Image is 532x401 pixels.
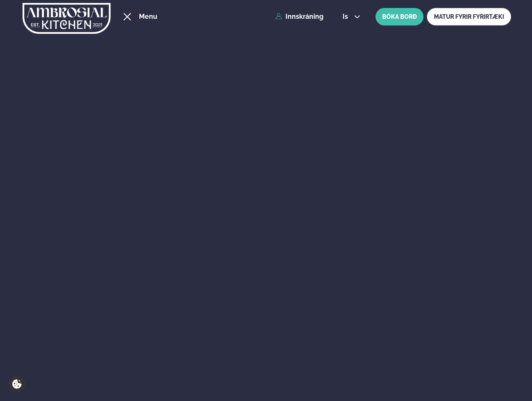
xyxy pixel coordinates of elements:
[427,8,511,25] a: MATUR FYRIR FYRIRTÆKI
[275,13,323,20] a: Innskráning
[343,13,350,20] span: is
[23,1,111,36] img: logo
[8,376,25,393] a: Cookie settings
[376,8,424,25] button: BÓKA BORÐ
[122,12,132,22] button: hamburger
[336,13,367,20] button: is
